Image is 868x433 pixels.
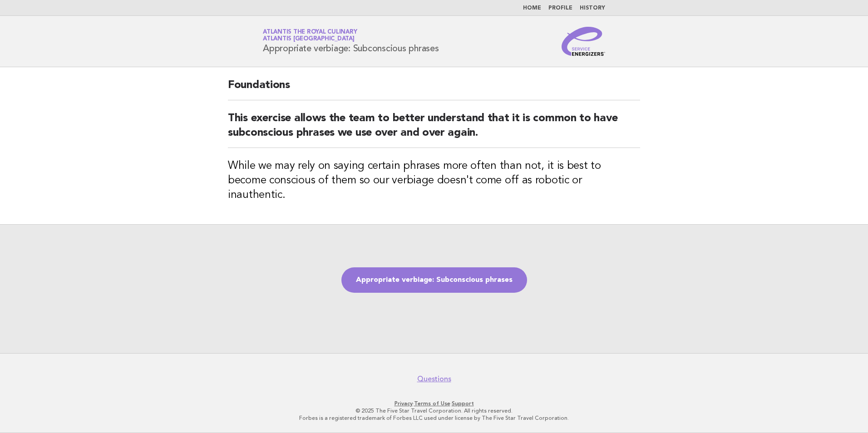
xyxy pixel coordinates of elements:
[417,374,451,384] a: Questions
[156,407,712,414] p: © 2025 The Five Star Travel Corporation. All rights reserved.
[156,400,712,407] p: · ·
[228,111,640,148] h2: This exercise allows the team to better understand that it is common to have subconscious phrases...
[580,5,605,11] a: History
[341,267,527,293] a: Appropriate verbiage: Subconscious phrases
[395,400,413,407] a: Privacy
[228,78,640,100] h2: Foundations
[263,36,355,42] span: Atlantis [GEOGRAPHIC_DATA]
[263,29,357,42] a: Atlantis the Royal CulinaryAtlantis [GEOGRAPHIC_DATA]
[548,5,572,11] a: Profile
[452,400,474,407] a: Support
[523,5,541,11] a: Home
[156,414,712,422] p: Forbes is a registered trademark of Forbes LLC used under license by The Five Star Travel Corpora...
[228,159,640,202] h3: While we may rely on saying certain phrases more often than not, it is best to become conscious o...
[263,30,439,53] h1: Appropriate verbiage: Subconscious phrases
[562,27,605,56] img: Service Energizers
[414,400,450,407] a: Terms of Use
